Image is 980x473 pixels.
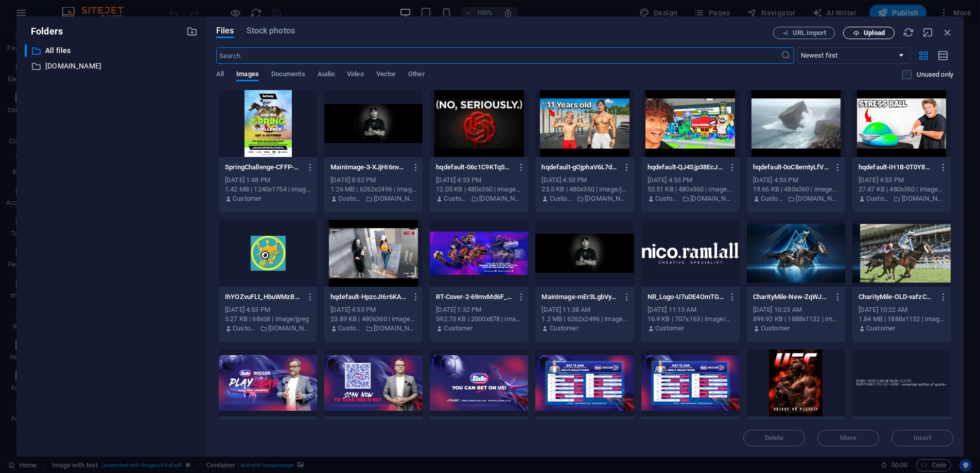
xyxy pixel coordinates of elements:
p: [DOMAIN_NAME] [902,194,944,203]
p: Customer [761,324,790,333]
div: [DATE] 1:32 PM [436,305,522,314]
span: Files [216,25,234,37]
div: [DOMAIN_NAME] [25,60,198,73]
p: Customer [655,324,684,333]
p: [DOMAIN_NAME] [374,194,416,203]
span: Upload [864,30,885,36]
p: NR_Logo-U7uDE4OmTGDFsYgfXyxxOQ.png [647,292,724,302]
div: 1.2 MB | 6262x2496 | image/jpeg [541,314,627,324]
div: ​ [25,44,27,57]
p: Customer [866,194,890,203]
div: [DATE] 4:53 PM [225,305,311,314]
div: [DATE] 4:53 PM [647,176,733,185]
div: [DATE] 11:38 AM [541,305,627,314]
p: Customer [866,324,895,333]
div: [DATE] 1:48 PM [225,176,311,185]
div: 23.5 KB | 480x360 | image/jpeg [541,185,627,194]
p: Customer [444,194,468,203]
p: CharityMile-OLD-vafzCNWWOS1wwoelW_s2Cg.jpg [859,292,935,302]
p: MainImage-3-XJjHI6nvwndE1pAXFRTnhw.jpg [330,163,407,172]
p: SpringChallenge-CFFP-RsJ5zGcTQQ2FxT0uUBkybg.jpg [225,163,302,172]
span: URL import [793,30,826,36]
p: [DOMAIN_NAME] [45,60,179,72]
div: [DATE] 10:23 AM [753,305,839,314]
div: By: Customer | Folder: youtu.be [330,324,416,333]
div: By: Customer | Folder: youtu.be [647,194,733,203]
p: [DOMAIN_NAME] [585,194,627,203]
p: CharityMile-New-ZqWJBR8DLgUsvdDyU1XvkQ.jpg [753,292,830,302]
i: Minimize [922,27,934,38]
p: [DOMAIN_NAME] [374,324,416,333]
i: Reload [903,27,914,38]
p: [DOMAIN_NAME] [796,194,838,203]
span: Add elements [197,166,248,180]
div: [DATE] 11:13 AM [647,305,733,314]
button: URL import [773,27,835,39]
p: Folders [25,25,63,38]
p: Displays only files that are not in use on the website. Files added during this session can still... [917,70,953,79]
p: Customer [550,194,574,203]
p: hqdefault-gOjphaV6L7dGzcOOO-imyw.jpg [541,163,618,172]
p: [DOMAIN_NAME] [479,194,522,203]
p: MainImage-mEr3LgbVyXvv-kYfHWea0A.jpg [541,292,618,302]
input: Search [216,47,781,64]
div: 1.84 MB | 1888x1132 | image/jpeg [859,314,944,324]
button: Upload [843,27,895,39]
span: Paste clipboard [252,166,309,180]
div: [DATE] 4:53 PM [859,176,944,185]
p: [DOMAIN_NAME] [268,324,311,333]
p: Customer [761,194,785,203]
div: 899.92 KB | 1888x1132 | image/jpeg [753,314,839,324]
div: 592.73 KB | 2000x878 | image/jpeg [436,314,522,324]
span: Video [347,68,363,82]
div: [DATE] 4:53 PM [330,305,416,314]
span: All [216,68,224,82]
p: Customer [655,194,679,203]
div: 12.05 KB | 480x360 | image/jpeg [436,185,522,194]
div: 23.89 KB | 480x360 | image/jpeg [330,314,416,324]
div: 1.26 MB | 6262x2496 | image/jpeg [330,185,416,194]
div: 27.47 KB | 480x360 | image/jpeg [859,185,944,194]
span: Audio [318,68,335,82]
div: By: Customer | Folder: youtu.be [541,194,627,203]
p: Customer [338,194,362,203]
div: By: Customer | Folder: youtu.be [225,324,311,333]
p: Customer [233,194,261,203]
p: Customer [338,324,362,333]
div: [DATE] 4:53 PM [436,176,522,185]
div: [DATE] 10:22 AM [859,305,944,314]
p: [DOMAIN_NAME] [690,194,733,203]
span: Images [236,68,259,82]
div: [DATE] 4:53 PM [753,176,839,185]
i: Close [942,27,953,38]
div: 16.9 KB | 707x163 | image/png [647,314,733,324]
p: RT-Cover-2-69mvMd6F_BhQtGtioI3Qrg.jpg [436,292,513,302]
div: [DATE] 8:52 PM [330,176,416,185]
p: Customer [444,324,472,333]
div: By: Customer | Folder: youtu.be [436,194,522,203]
p: IhYOZvuFLt_HbuWMzB9O4NojwVaqSkwhtj0YAVBn8nZcpdGcLt9n5gt_ChbFj53uaJTs-_98s68-c-k-c0x00ffffff-no-rj... [225,292,302,302]
p: hqdefault-HpzcJI6r6KAE0qAL9VSAfQ.jpg [330,292,407,302]
div: By: Customer | Folder: youtu.be [330,194,416,203]
div: 5.27 KB | 68x68 | image/jpeg [225,314,311,324]
p: Customer [550,324,579,333]
p: Customer [233,324,257,333]
div: [DATE] 4:53 PM [541,176,627,185]
span: Documents [271,68,305,82]
p: hqdefault-QJ4Sjp38EcJnCLHwzXqtsg.jpg [647,163,724,172]
div: 19.66 KB | 480x360 | image/jpeg [753,185,839,194]
span: Stock photos [247,25,295,37]
span: Vector [376,68,396,82]
span: Other [408,68,425,82]
p: hqdefault-0oC8emtyLfVrVju_QCFn5A.jpg [753,163,830,172]
i: Create new folder [186,26,198,37]
p: All files [45,45,179,57]
p: hqdefault-IH1B-0T0Y8wyqOx2XaqkKw.jpg [859,163,935,172]
div: 1.42 MB | 1240x1754 | image/jpeg [225,185,311,194]
div: 53.51 KB | 480x360 | image/jpeg [647,185,733,194]
p: hqdefault-06c1C9KTqSLMJuAXANKYLQ.jpg [436,163,513,172]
